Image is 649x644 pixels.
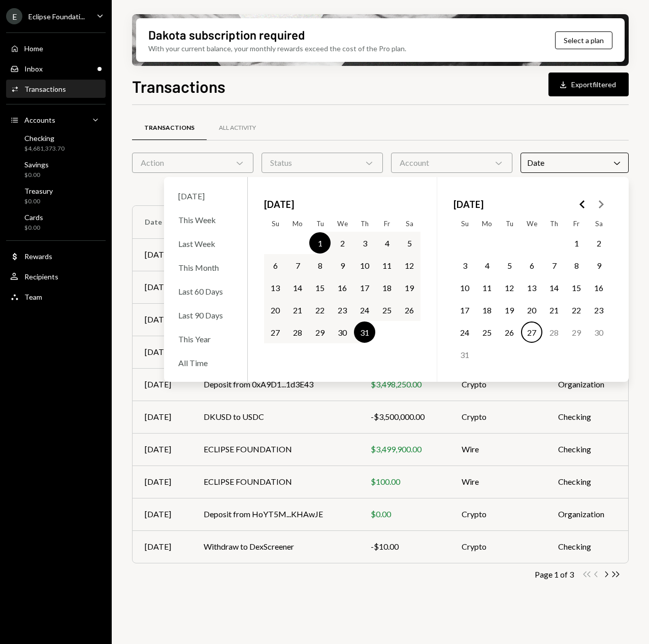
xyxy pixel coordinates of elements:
th: Friday [565,216,588,232]
div: Last Week [172,233,239,255]
div: Last 60 Days [172,280,239,302]
button: Sunday, July 13th, 2025, selected [265,277,286,298]
div: E [6,8,22,24]
button: Saturday, July 12th, 2025, selected [399,255,420,276]
button: Thursday, August 21st, 2025 [543,299,565,320]
a: Checking$4,681,373.70 [6,131,106,155]
button: Sunday, August 17th, 2025 [454,299,475,320]
th: Thursday [543,216,565,232]
td: ECLIPSE FOUNDATION [191,466,359,498]
table: July 2025 [264,216,420,366]
button: Wednesday, July 9th, 2025, selected [332,255,353,276]
button: Thursday, August 14th, 2025 [543,277,565,298]
th: Tuesday [498,216,521,232]
td: Organization [546,498,628,530]
div: $100.00 [371,476,437,488]
th: Wednesday [331,216,353,232]
div: All Activity [219,124,256,132]
a: Transactions [132,115,207,141]
button: Thursday, August 28th, 2025 [543,321,565,343]
div: $3,499,900.00 [371,443,437,455]
td: DKUSD to USDC [191,401,359,433]
div: Team [24,293,42,301]
div: [DATE] [172,185,239,207]
th: Monday [476,216,498,232]
td: Crypto [449,530,546,563]
div: Last 90 Days [172,304,239,326]
div: -$10.00 [371,541,437,553]
button: Wednesday, August 13th, 2025 [521,277,542,298]
button: Thursday, July 3rd, 2025, selected [354,232,375,254]
div: Date [521,153,629,173]
th: Date [133,206,191,238]
td: Wire [449,466,546,498]
div: $0.00 [24,224,43,232]
div: [DATE] [145,476,179,488]
button: Sunday, August 10th, 2025 [454,277,475,298]
td: Wire [449,433,546,466]
div: This Year [172,328,239,350]
a: Savings$0.00 [6,157,106,182]
div: [DATE] [145,281,179,293]
div: Transactions [24,85,66,93]
button: Saturday, August 2nd, 2025 [588,232,609,254]
button: Saturday, August 30th, 2025 [588,321,609,343]
button: Sunday, August 3rd, 2025 [454,255,475,276]
button: Sunday, July 6th, 2025, selected [265,255,286,276]
div: With your current balance, your monthly rewards exceed the cost of the Pro plan. [148,43,406,54]
button: Tuesday, August 26th, 2025 [499,321,520,343]
div: Cards [24,213,43,222]
div: [DATE] [145,541,179,553]
td: ECLIPSE FOUNDATION [191,433,359,466]
th: Monday [286,216,309,232]
a: Accounts [6,111,106,129]
button: Friday, July 4th, 2025, selected [376,232,398,254]
button: Monday, July 7th, 2025, selected [287,255,308,276]
div: Page 1 of 3 [535,569,574,579]
button: Wednesday, July 2nd, 2025, selected [332,232,353,254]
button: Monday, July 21st, 2025, selected [287,299,308,320]
button: Tuesday, July 15th, 2025, selected [309,277,331,298]
button: Go to the Previous Month [573,195,592,213]
button: Go to the Next Month [592,195,610,213]
th: Friday [376,216,398,232]
button: Thursday, July 31st, 2025, selected [354,321,375,343]
button: Sunday, August 24th, 2025 [454,321,475,343]
td: Organization [546,368,628,401]
div: Savings [24,160,49,169]
div: Eclipse Foundati... [28,12,85,21]
div: Dakota subscription required [148,26,305,43]
a: Inbox [6,59,106,78]
button: Wednesday, July 30th, 2025, selected [332,321,353,343]
button: Tuesday, August 12th, 2025 [499,277,520,298]
button: Friday, August 1st, 2025 [566,232,587,254]
td: Crypto [449,498,546,530]
div: [DATE] [145,346,179,358]
a: Cards$0.00 [6,210,106,234]
button: Monday, August 4th, 2025 [476,255,498,276]
button: Monday, August 25th, 2025 [476,321,498,343]
div: $0.00 [24,171,49,180]
div: Recipients [24,272,58,281]
button: Select a plan [555,31,612,49]
div: Inbox [24,64,43,73]
td: Checking [546,433,628,466]
td: Deposit from HoYT5M...KHAwJE [191,498,359,530]
button: Friday, July 25th, 2025, selected [376,299,398,320]
button: Tuesday, July 1st, 2025, selected [309,232,331,254]
div: $4,681,373.70 [24,145,64,153]
div: $0.00 [24,197,53,206]
td: Crypto [449,401,546,433]
button: Saturday, July 19th, 2025, selected [399,277,420,298]
button: Saturday, August 9th, 2025 [588,255,609,276]
h1: Transactions [132,76,225,96]
a: Home [6,39,106,57]
span: [DATE] [453,193,483,216]
button: Tuesday, July 22nd, 2025, selected [309,299,331,320]
a: Team [6,288,106,306]
button: Wednesday, August 20th, 2025 [521,299,542,320]
button: Thursday, July 17th, 2025, selected [354,277,375,298]
div: Home [24,44,43,53]
div: [DATE] [145,443,179,455]
th: Wednesday [521,216,543,232]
